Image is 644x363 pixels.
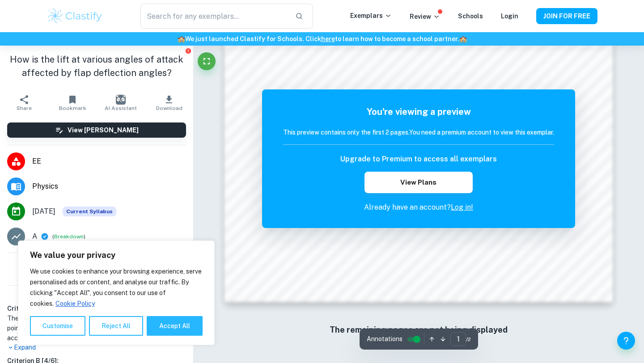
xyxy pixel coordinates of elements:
[17,105,32,111] span: Share
[63,207,116,216] span: Current Syllabus
[32,231,37,242] p: A
[140,4,288,29] input: Search for any exemplars...
[63,207,116,216] div: This exemplar is based on the current syllabus. Feel free to refer to it for inspiration/ideas wh...
[7,304,186,313] h6: Criterion A [ 6 / 6 ]:
[116,95,126,105] img: AI Assistant
[364,172,473,193] button: View Plans
[52,232,85,241] span: ( )
[54,232,84,241] button: Breakdown
[18,241,215,345] div: We value your privacy
[89,316,143,336] button: Reject All
[451,203,473,211] a: Log in!
[350,11,392,21] p: Exemplars
[466,335,471,343] span: / 2
[321,35,335,42] a: here
[32,206,55,217] span: [DATE]
[7,53,186,80] h1: How is the lift at various angles of attack affected by flap deflection angles?
[410,12,440,21] p: Review
[283,127,554,137] h6: This preview contains only the first 2 pages. You need a premium account to view this exemplar.
[536,8,597,24] button: JOIN FOR FREE
[147,316,203,336] button: Accept All
[55,300,95,308] a: Cookie Policy
[4,289,190,300] h6: Examiner's summary
[32,156,186,167] span: EE
[145,90,193,115] button: Download
[243,324,594,336] h6: The remaining pages are not being displayed
[47,7,103,25] img: Clastify logo
[617,332,635,350] button: Help and Feedback
[105,105,137,111] span: AI Assistant
[340,154,497,165] h6: Upgrade to Premium to access all exemplars
[30,266,203,309] p: We use cookies to enhance your browsing experience, serve personalised ads or content, and analys...
[7,343,186,352] p: Expand
[30,250,203,261] p: We value your privacy
[32,181,186,192] span: Physics
[59,105,86,111] span: Bookmark
[459,35,467,42] span: 🏫
[198,52,216,70] button: Fullscreen
[2,34,642,44] h6: We just launched Clastify for Schools. Click to learn how to become a school partner.
[178,35,185,42] span: 🏫
[68,125,139,135] h6: View [PERSON_NAME]
[97,90,145,115] button: AI Assistant
[156,105,182,111] span: Download
[501,13,518,20] a: Login
[185,47,191,54] button: Report issue
[283,105,554,118] h5: You're viewing a preview
[458,13,483,20] a: Schools
[7,122,186,138] button: View [PERSON_NAME]
[7,313,186,343] h1: The student managed to receive the maximum number of points in this criterion - good job! The stu...
[283,202,554,213] p: Already have an account?
[367,334,402,344] span: Annotations
[30,316,85,336] button: Customise
[48,90,97,115] button: Bookmark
